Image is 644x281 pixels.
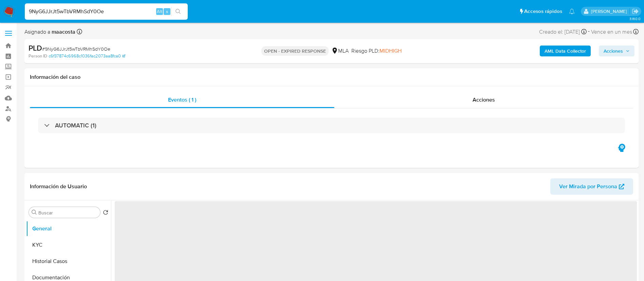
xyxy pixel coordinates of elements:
span: Asignado a [24,28,75,36]
span: # 9NyG6JJrJt5wTbVRMhSdY0Oe [42,46,110,52]
span: Alt [157,8,162,15]
input: Buscar [38,210,97,216]
h1: Información de Usuario [30,183,87,190]
button: AML Data Collector [540,46,591,56]
h3: AUTOMATIC (1) [55,122,96,129]
p: OPEN - EXPIRED RESPONSE [261,46,329,56]
b: Person ID [29,53,47,59]
span: Eventos ( 1 ) [168,96,196,104]
span: Acciones [473,96,495,104]
span: Riesgo PLD: [351,47,402,55]
b: AML Data Collector [545,46,586,56]
button: Historial Casos [26,253,111,269]
button: Acciones [599,46,634,56]
span: MIDHIGH [380,47,402,55]
a: Notificaciones [569,8,575,14]
a: c6f37874c6968c1036fac2073aa8fca0 [49,53,125,59]
button: General [26,221,111,237]
span: s [166,8,168,15]
h1: Información del caso [30,74,633,81]
span: Accesos rápidos [524,8,562,15]
input: Buscar usuario o caso... [25,7,188,16]
button: Volver al orden por defecto [103,210,108,217]
div: AUTOMATIC (1) [38,118,625,133]
button: Buscar [32,210,37,215]
b: maacosta [50,28,75,36]
span: Vence en un mes [591,28,632,36]
b: PLD [29,42,42,53]
p: maria.acosta@mercadolibre.com [591,8,629,15]
span: - [588,27,590,36]
button: KYC [26,237,111,253]
button: Ver Mirada por Persona [550,178,633,195]
div: Creado el: [DATE] [539,27,587,36]
div: MLA [331,47,349,55]
span: Ver Mirada por Persona [559,178,617,195]
a: Salir [632,8,639,15]
button: search-icon [171,7,185,16]
span: Acciones [604,46,623,56]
